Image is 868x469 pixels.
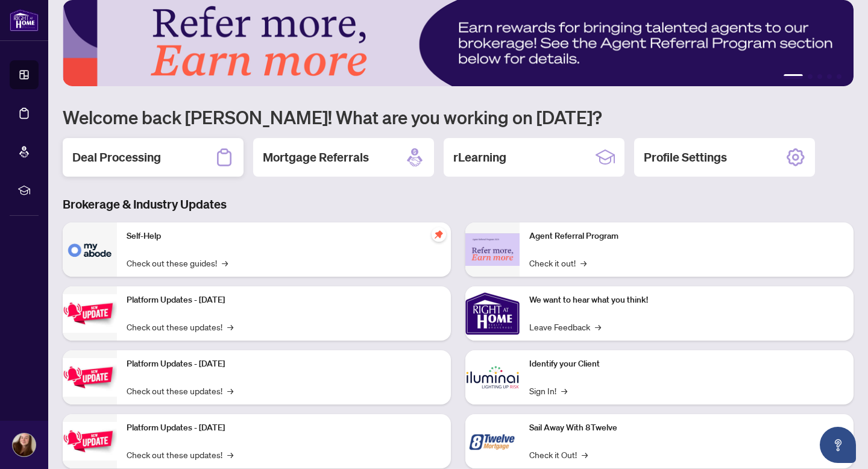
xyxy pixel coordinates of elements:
[465,414,520,468] img: Sail Away With 8Twelve
[827,74,832,79] button: 4
[63,358,117,396] img: Platform Updates - July 8, 2025
[127,357,441,371] p: Platform Updates - [DATE]
[529,230,844,243] p: Agent Referral Program
[529,421,844,435] p: Sail Away With 8Twelve
[222,256,228,269] span: →
[837,74,841,79] button: 5
[127,320,233,333] a: Check out these updates!→
[227,320,233,333] span: →
[644,149,727,166] h2: Profile Settings
[63,105,854,128] h1: Welcome back [PERSON_NAME]! What are you working on [DATE]?
[263,149,369,166] h2: Mortgage Referrals
[808,74,813,79] button: 2
[13,433,36,456] img: Profile Icon
[63,294,117,332] img: Platform Updates - July 21, 2025
[582,448,588,461] span: →
[127,448,233,461] a: Check out these updates!→
[580,256,587,269] span: →
[465,286,520,341] img: We want to hear what you think!
[63,422,117,460] img: Platform Updates - June 23, 2025
[127,384,233,397] a: Check out these updates!→
[820,427,856,463] button: Open asap
[529,256,587,269] a: Check it out!→
[10,9,39,31] img: logo
[227,448,233,461] span: →
[529,448,588,461] a: Check it Out!→
[72,149,161,166] h2: Deal Processing
[227,384,233,397] span: →
[127,256,228,269] a: Check out these guides!→
[529,294,844,307] p: We want to hear what you think!
[127,294,441,307] p: Platform Updates - [DATE]
[784,74,803,79] button: 1
[529,357,844,371] p: Identify your Client
[465,350,520,404] img: Identify your Client
[465,233,520,266] img: Agent Referral Program
[453,149,506,166] h2: rLearning
[595,320,601,333] span: →
[127,230,441,243] p: Self-Help
[63,222,117,277] img: Self-Help
[127,421,441,435] p: Platform Updates - [DATE]
[529,320,601,333] a: Leave Feedback→
[561,384,567,397] span: →
[63,196,854,213] h3: Brokerage & Industry Updates
[432,227,446,242] span: pushpin
[529,384,567,397] a: Sign In!→
[817,74,822,79] button: 3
